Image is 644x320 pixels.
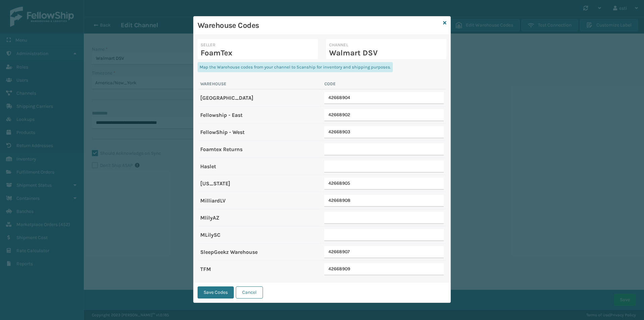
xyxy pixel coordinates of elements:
div: Map the Warehouse codes from your channel to Scanship for inventory and shipping purposes. [198,62,393,72]
label: FellowShip - West [200,129,245,135]
p: FoamTex [201,48,315,58]
label: MLilySC [200,232,220,238]
label: MlilyAZ [200,215,219,221]
label: SleepGeekz Warehouse [200,249,258,255]
label: Haslet [200,163,216,170]
th: Warehouse [198,81,322,89]
h3: Warehouse Codes [198,20,440,31]
label: TFM [200,266,211,272]
label: [GEOGRAPHIC_DATA] [200,95,253,101]
label: Fellowship - East [200,112,243,118]
label: [US_STATE] [200,180,230,187]
p: Walmart DSV [329,48,443,58]
th: Code [322,81,446,89]
button: Cancel [236,286,263,299]
button: Save Codes [198,286,234,299]
label: Channel [329,42,443,48]
label: MilliardLV [200,197,226,204]
label: Foamtex Returns [200,146,243,152]
label: Seller [201,42,315,48]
